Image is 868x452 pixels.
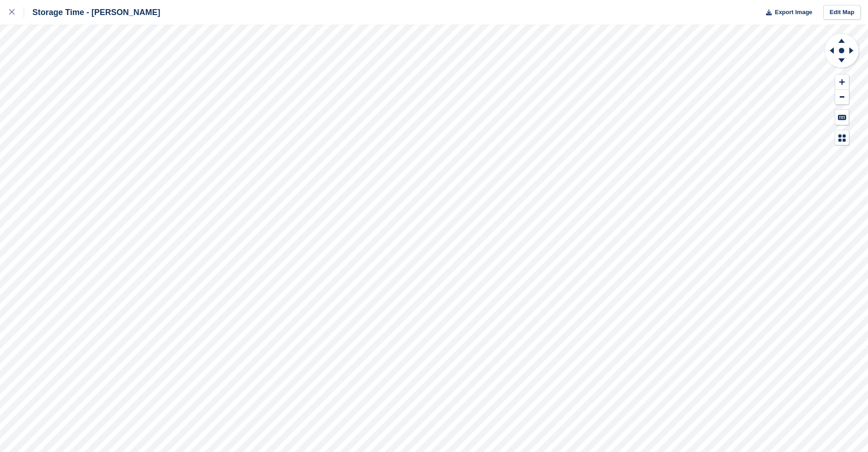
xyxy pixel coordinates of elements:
button: Zoom In [835,75,849,90]
button: Map Legend [835,130,849,145]
a: Edit Map [823,5,861,20]
button: Export Image [760,5,812,20]
div: Storage Time - [PERSON_NAME] [24,7,160,18]
button: Zoom Out [835,90,849,105]
span: Export Image [775,8,812,17]
button: Keyboard Shortcuts [835,110,849,125]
